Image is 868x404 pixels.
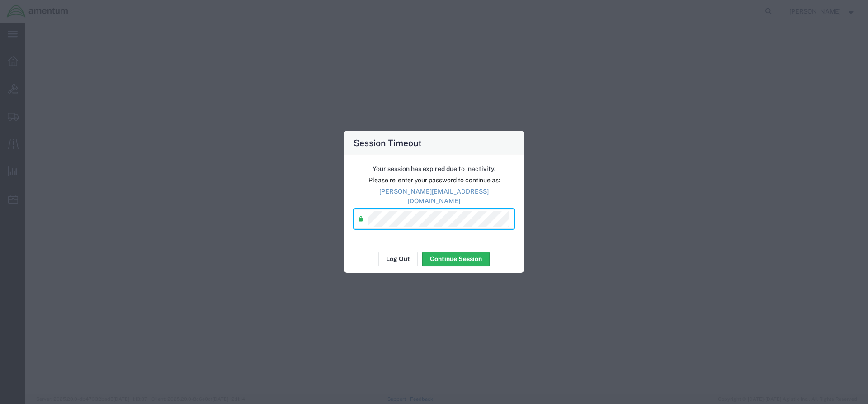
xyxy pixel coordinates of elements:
[354,136,422,149] h4: Session Timeout
[354,176,514,185] p: Please re-enter your password to continue as:
[378,252,418,266] button: Log Out
[354,164,514,174] p: Your session has expired due to inactivity.
[354,187,514,206] p: [PERSON_NAME][EMAIL_ADDRESS][DOMAIN_NAME]
[422,252,490,266] button: Continue Session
